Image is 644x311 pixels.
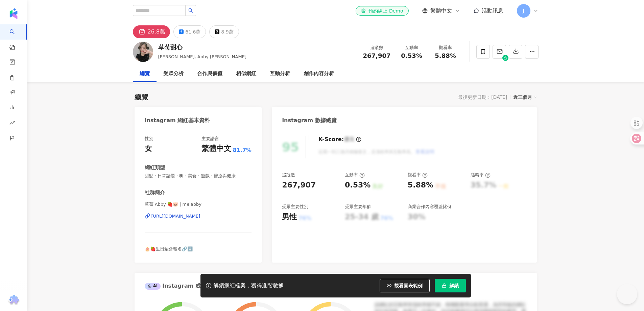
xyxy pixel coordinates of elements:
[7,295,20,306] img: chrome extension
[145,117,210,124] div: Instagram 網紅基本資料
[233,147,252,154] span: 81.7%
[513,93,537,102] div: 近三個月
[408,204,452,210] div: 商業合作內容覆蓋比例
[282,212,297,222] div: 男性
[236,70,256,78] div: 相似網紅
[188,8,193,13] span: search
[282,180,316,191] div: 267,907
[213,282,284,289] div: 解鎖網紅檔案，獲得進階數據
[145,246,193,251] span: 🎂🍓生日聚會報名🔗⬇️
[523,7,524,15] span: J
[148,27,165,37] div: 26.8萬
[282,172,295,178] div: 追蹤數
[361,7,403,14] div: 預約線上 Demo
[435,279,466,292] button: 解鎖
[433,44,458,51] div: 觀看率
[201,136,219,142] div: 主要語言
[345,172,365,178] div: 互動率
[145,164,165,171] div: 網紅類型
[482,7,503,14] span: 活動訊息
[145,213,252,219] a: [URL][DOMAIN_NAME]
[145,136,153,142] div: 性別
[363,44,391,51] div: 追蹤數
[394,283,423,288] span: 觀看圖表範例
[163,70,184,78] div: 受眾分析
[9,24,23,51] a: search
[151,213,200,219] div: [URL][DOMAIN_NAME]
[133,25,170,38] button: 26.8萬
[9,116,15,131] span: rise
[145,201,252,207] span: 草莓 Abby 🍓🐷 | meiabby
[140,70,150,78] div: 總覽
[435,52,456,59] span: 5.88%
[318,136,361,143] div: K-Score :
[430,7,452,15] span: 繁體中文
[145,143,152,154] div: 女
[471,172,491,178] div: 漲粉率
[209,25,239,38] button: 8.9萬
[380,279,430,292] button: 觀看圖表範例
[145,173,252,179] span: 甜點 · 日常話題 · 狗 · 美食 · 遊戲 · 醫療與健康
[221,27,233,37] div: 8.9萬
[458,94,507,100] div: 最後更新日期：[DATE]
[173,25,206,38] button: 61.6萬
[282,204,308,210] div: 受眾主要性別
[408,172,428,178] div: 觀看率
[133,42,153,62] img: KOL Avatar
[158,43,246,51] div: 草莓甜心
[8,8,19,19] img: logo icon
[449,283,459,288] span: 解鎖
[401,52,422,59] span: 0.53%
[282,117,337,124] div: Instagram 數據總覽
[408,180,433,191] div: 5.88%
[270,70,290,78] div: 互動分析
[201,143,231,154] div: 繁體中文
[363,52,391,59] span: 267,907
[158,54,246,59] span: [PERSON_NAME], Abby [PERSON_NAME]
[356,6,408,16] a: 預約線上 Demo
[145,189,165,196] div: 社群簡介
[345,204,371,210] div: 受眾主要年齡
[304,70,334,78] div: 創作內容分析
[345,180,371,191] div: 0.53%
[135,92,148,102] div: 總覽
[399,44,425,51] div: 互動率
[197,70,222,78] div: 合作與價值
[185,27,200,37] div: 61.6萬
